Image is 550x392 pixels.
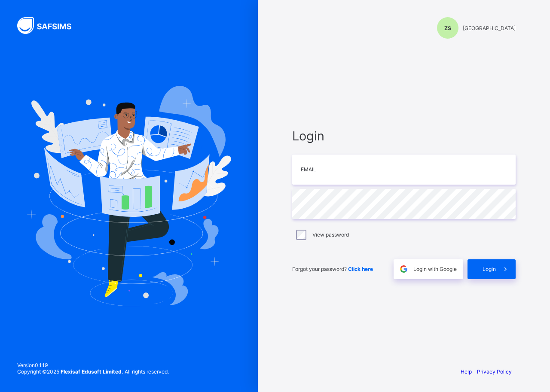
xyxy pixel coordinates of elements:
span: Forgot your password? [292,266,373,272]
strong: Flexisaf Edusoft Limited. [61,368,123,375]
span: Version 0.1.19 [17,362,169,368]
span: [GEOGRAPHIC_DATA] [463,25,516,31]
span: Login [292,128,516,143]
span: Login [483,266,496,272]
span: Copyright © 2025 All rights reserved. [17,368,169,375]
a: Help [461,368,472,375]
a: Click here [348,266,373,272]
img: Hero Image [27,86,231,306]
img: google.396cfc9801f0270233282035f929180a.svg [399,264,409,274]
a: Privacy Policy [477,368,512,375]
span: ZS [444,25,451,31]
label: View password [312,231,349,238]
img: SAFSIMS Logo [17,17,82,34]
span: Login with Google [413,266,457,272]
